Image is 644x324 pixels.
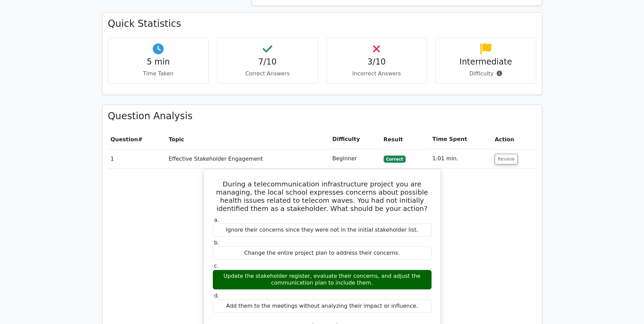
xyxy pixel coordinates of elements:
h4: 7/10 [223,57,312,67]
span: a. [214,217,219,223]
h4: 5 min [114,57,203,67]
p: Time Taken [114,70,203,78]
div: Ignore their concerns since they were not in the initial stakeholder list. [213,223,432,237]
th: Action [492,130,536,149]
p: Correct Answers [223,70,312,78]
td: 1 [108,149,166,168]
th: Result [381,130,430,149]
h5: During a telecommunication infrastructure project you are managing, the local school expresses co... [212,180,433,213]
div: Change the entire project plan to address their concerns. [213,247,432,260]
span: b. [214,239,219,246]
p: Difficulty [441,70,531,78]
td: Beginner [330,149,381,168]
h3: Question Analysis [108,110,536,122]
th: Time Spent [430,130,492,149]
span: d. [214,292,219,299]
th: Topic [166,130,330,149]
p: Incorrect Answers [332,70,422,78]
div: Add them to the meetings without analyzing their impact or influence. [213,300,432,313]
span: c. [214,263,219,269]
div: Update the stakeholder register, evaluate their concerns, and adjust the communication plan to in... [213,270,432,290]
th: Difficulty [330,130,381,149]
h4: 3/10 [332,57,422,67]
span: Question [111,136,138,143]
h4: Intermediate [441,57,531,67]
td: 1:01 min. [430,149,492,168]
h3: Quick Statistics [108,18,536,30]
button: Review [495,154,518,164]
th: # [108,130,166,149]
span: Correct [384,156,406,162]
td: Effective Stakeholder Engagement [166,149,330,168]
